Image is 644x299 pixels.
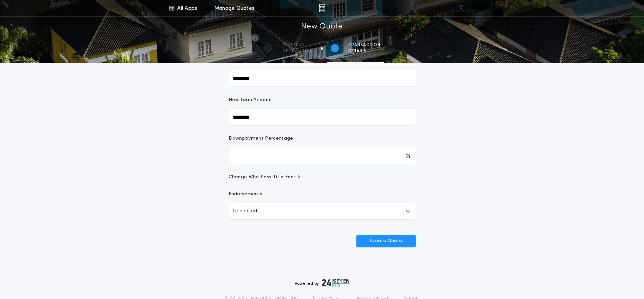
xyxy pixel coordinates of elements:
[229,70,416,86] input: Sale Price
[229,174,416,181] button: Change Who Pays Title Fees
[282,42,313,48] span: Property
[229,174,302,181] span: Change Who Pays Title Fees
[356,235,416,247] button: Create Quote
[229,203,416,219] button: 0 selected
[229,191,416,198] p: Endorsements
[282,48,313,54] span: information
[348,48,380,54] span: details
[333,45,336,51] h2: 2
[229,109,416,125] input: New Loan Amount
[319,4,325,12] img: img
[348,42,380,48] span: Transaction
[449,5,474,12] img: vs-icon
[229,135,293,142] p: Downpayment Percentage
[233,207,257,215] p: 0 selected
[301,21,342,32] h1: New Quote
[229,147,416,164] input: Downpayment Percentage
[295,279,350,287] div: Powered by
[322,279,350,287] img: logo
[229,97,272,103] p: New Loan Amount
